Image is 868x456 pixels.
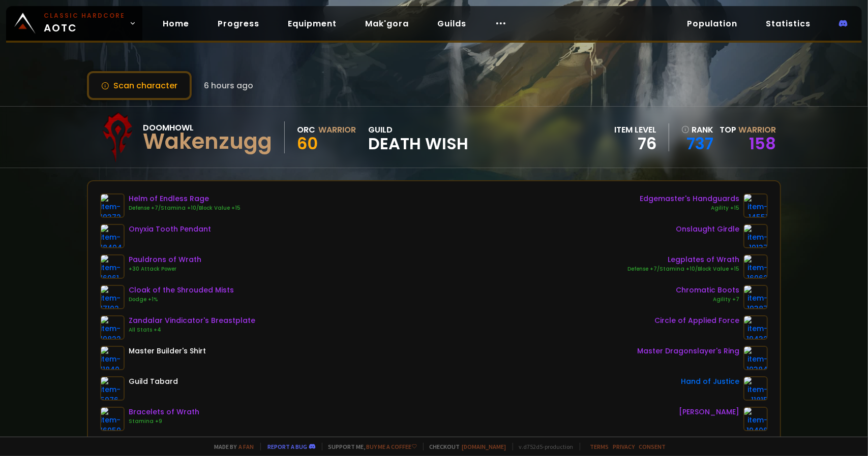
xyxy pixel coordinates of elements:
[368,123,468,151] div: guild
[743,407,768,431] img: item-19406
[743,254,768,279] img: item-16962
[676,224,739,235] div: Onslaught Girdle
[681,123,713,136] div: rank
[129,254,201,265] div: Pauldrons of Wrath
[129,296,234,304] div: Dodge +1%
[100,407,125,431] img: item-16959
[44,11,125,36] span: AOTC
[100,315,125,340] img: item-19822
[590,443,609,450] a: Terms
[297,132,318,155] span: 60
[239,443,254,450] a: a fan
[318,123,356,136] div: Warrior
[129,417,199,426] div: Stamina +9
[738,124,776,136] span: Warrior
[627,254,739,265] div: Legplates of Wrath
[367,443,417,450] a: Buy me a coffee
[681,136,713,151] a: 737
[743,315,768,340] img: item-19432
[6,6,142,41] a: Classic HardcoreAOTC
[129,376,178,387] div: Guild Tabard
[100,224,125,248] img: item-18404
[129,326,255,334] div: All Stats +4
[423,443,506,450] span: Checkout
[297,123,315,136] div: Orc
[743,224,768,248] img: item-19137
[322,443,417,450] span: Support me,
[44,11,125,20] small: Classic Hardcore
[637,346,739,356] div: Master Dragonslayer's Ring
[143,121,272,134] div: Doomhowl
[357,13,417,34] a: Mak'gora
[743,346,768,370] img: item-19384
[462,443,506,450] a: [DOMAIN_NAME]
[155,13,197,34] a: Home
[513,443,574,450] span: v. d752d5 - production
[676,285,739,296] div: Chromatic Boots
[143,134,272,149] div: Wakenzugg
[100,285,125,309] img: item-17102
[268,443,308,450] a: Report a bug
[368,136,468,151] span: Death Wish
[679,407,739,417] div: [PERSON_NAME]
[627,265,739,273] div: Defense +7/Stamina +10/Block Value +15
[129,346,206,356] div: Master Builder's Shirt
[749,132,776,155] a: 158
[280,13,345,34] a: Equipment
[614,136,656,151] div: 76
[129,193,241,204] div: Helm of Endless Rage
[743,193,768,218] img: item-14551
[640,193,739,204] div: Edgemaster's Handguards
[676,296,739,304] div: Agility +7
[743,376,768,401] img: item-11815
[720,123,776,136] div: Top
[204,79,253,92] span: 6 hours ago
[100,193,125,218] img: item-19372
[129,315,255,326] div: Zandalar Vindicator's Breastplate
[429,13,474,34] a: Guilds
[87,71,192,100] button: Scan character
[679,13,745,34] a: Population
[129,285,234,296] div: Cloak of the Shrouded Mists
[640,204,739,212] div: Agility +15
[743,285,768,309] img: item-19387
[208,443,254,450] span: Made by
[129,407,199,417] div: Bracelets of Wrath
[758,13,819,34] a: Statistics
[129,224,211,235] div: Onyxia Tooth Pendant
[614,123,656,136] div: item level
[129,204,241,212] div: Defense +7/Stamina +10/Block Value +15
[613,443,635,450] a: Privacy
[639,443,666,450] a: Consent
[129,265,201,273] div: +30 Attack Power
[100,346,125,370] img: item-11840
[100,376,125,401] img: item-5976
[209,13,267,34] a: Progress
[654,315,739,326] div: Circle of Applied Force
[681,376,739,387] div: Hand of Justice
[100,254,125,279] img: item-16961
